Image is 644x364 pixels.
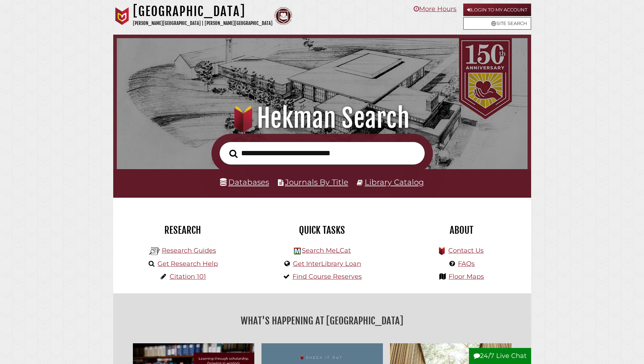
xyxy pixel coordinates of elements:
a: Get InterLibrary Loan [293,260,361,268]
img: Calvin Theological Seminary [274,7,292,25]
a: Contact Us [448,247,484,254]
img: Hekman Library Logo [294,248,301,254]
a: Search MeLCat [302,247,351,254]
h1: [GEOGRAPHIC_DATA] [133,4,273,19]
i: Search [229,149,238,158]
img: Calvin University [113,7,131,25]
h2: What's Happening at [GEOGRAPHIC_DATA] [119,313,526,329]
a: Databases [220,177,269,187]
a: Site Search [463,17,531,30]
p: [PERSON_NAME][GEOGRAPHIC_DATA] | [PERSON_NAME][GEOGRAPHIC_DATA] [133,19,273,27]
h1: Hekman Search [126,102,518,134]
a: Login to My Account [463,4,531,16]
a: Library Catalog [365,177,424,187]
a: Citation 101 [170,273,206,280]
a: FAQs [458,260,475,268]
button: Search [226,147,241,160]
a: Find Course Reserves [293,273,362,280]
a: Journals By Title [285,177,348,187]
h2: About [397,224,526,236]
h2: Research [119,224,247,236]
a: Research Guides [162,247,216,254]
a: Floor Maps [449,273,484,280]
h2: Quick Tasks [258,224,386,236]
a: More Hours [414,5,456,13]
img: Hekman Library Logo [149,246,160,257]
a: Get Research Help [158,260,218,268]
